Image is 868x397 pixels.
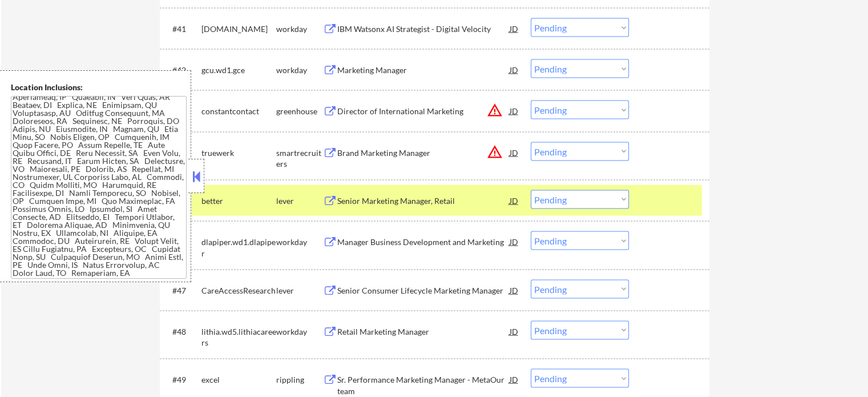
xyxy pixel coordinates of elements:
button: warning_amber [487,144,503,160]
div: #47 [172,285,192,296]
div: lithia.wd5.lithiacareers [201,326,276,348]
div: JD [508,18,520,39]
div: smartrecruiters [276,147,323,170]
div: Manager Business Development and Marketing [337,236,510,248]
div: workday [276,65,323,76]
div: JD [508,321,520,342]
div: #48 [172,326,192,338]
div: CareAccessResearch [201,285,276,296]
div: workday [276,326,323,338]
div: gcu.wd1.gce [201,65,276,76]
div: greenhouse [276,106,323,117]
div: workday [276,23,323,35]
div: Location Inclusions: [11,82,187,93]
div: dlapiper.wd1.dlapiper [201,236,276,259]
div: lever [276,285,323,296]
div: [DOMAIN_NAME] [201,23,276,35]
div: Senior Consumer Lifecycle Marketing Manager [337,285,510,296]
div: JD [508,231,520,252]
div: rippling [276,374,323,386]
div: lever [276,195,323,207]
div: truewerk [201,147,276,159]
div: Marketing Manager [337,65,510,76]
div: IBM Watsonx AI Strategist - Digital Velocity [337,23,510,35]
div: Retail Marketing Manager [337,326,510,338]
div: JD [508,280,520,300]
div: Brand Marketing Manager [337,147,510,159]
div: JD [508,59,520,80]
div: Director of International Marketing [337,106,510,117]
div: Senior Marketing Manager, Retail [337,195,510,207]
div: #49 [172,374,192,386]
div: JD [508,369,520,390]
div: JD [508,101,520,121]
div: Sr. Performance Marketing Manager - MetaOur team [337,374,510,396]
div: #42 [172,65,192,76]
div: constantcontact [201,106,276,117]
button: warning_amber [487,102,503,118]
div: JD [508,142,520,163]
div: excel [201,374,276,386]
div: workday [276,236,323,248]
div: JD [508,190,520,211]
div: better [201,195,276,207]
div: #41 [172,23,192,35]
